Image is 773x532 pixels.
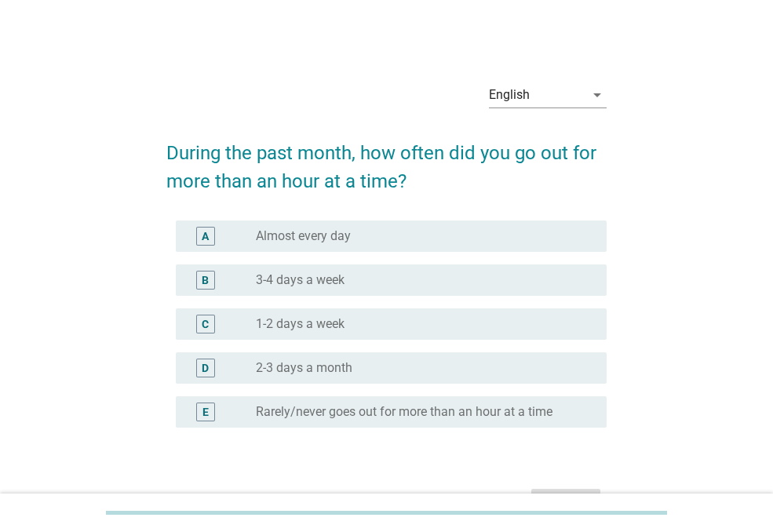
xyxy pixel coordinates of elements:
[166,123,607,195] h2: During the past month, how often did you go out for more than an hour at a time?
[256,316,345,332] label: 1-2 days a week
[588,86,607,104] i: arrow_drop_down
[202,403,209,420] div: E
[256,404,552,420] label: Rarely/never goes out for more than an hour at a time
[202,359,209,376] div: D
[256,228,351,244] label: Almost every day
[202,228,209,244] div: A
[202,271,209,288] div: B
[256,272,345,288] label: 3-4 days a week
[202,315,209,332] div: C
[489,88,530,102] div: English
[256,360,352,376] label: 2-3 days a month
